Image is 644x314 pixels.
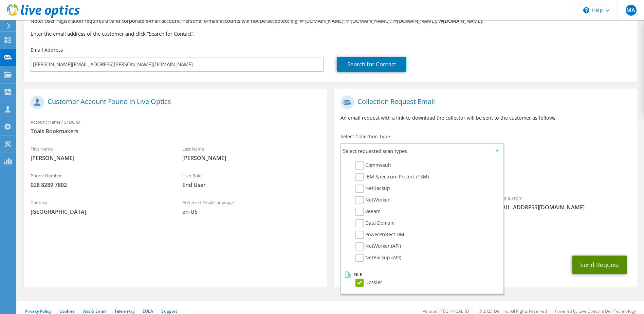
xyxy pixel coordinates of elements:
label: Email Address [31,47,63,53]
a: Search for Contact [337,57,406,72]
span: MA [626,5,637,16]
h3: Enter the email address of the customer and click “Search for Contact”. [31,30,630,37]
div: Last Name [176,142,327,165]
span: Select requested scan types [341,144,503,158]
button: Send Request [572,256,627,274]
div: Preferred Email Language [176,195,327,219]
label: Veeam [355,208,381,216]
div: CC & Reply To [334,225,637,249]
h1: Collection Request Email [341,95,627,109]
label: NetWorker (API) [355,242,401,250]
li: File [343,271,499,279]
span: [PERSON_NAME] [182,154,320,162]
span: 028 8289 7802 [31,181,169,189]
label: NetWorker [355,196,390,204]
li: Powered by Live Optics, a Dell Technology [555,308,636,314]
div: Country [24,195,176,219]
h1: Customer Account Found in Live Optics [31,95,317,109]
span: [PERSON_NAME] [31,154,169,162]
p: Note: User registration requires a valid corporate e-mail account. Personal e-mail accounts will ... [31,17,630,25]
label: IBM Spectrum Protect (TSM) [355,173,429,181]
div: User Role [176,169,327,192]
label: PowerProtect DM [355,231,404,239]
li: Version: [TECHNICAL_ID] [423,308,471,314]
li: © 2025 Dell Inc. All Rights Reserved [479,308,547,314]
div: To [334,191,485,222]
a: Telemetry [114,308,134,314]
label: Commvault [355,161,391,170]
span: [GEOGRAPHIC_DATA] [31,208,169,215]
label: NetBackup [355,185,390,193]
a: Support [161,308,177,314]
span: en-US [182,208,320,215]
div: Requested Collections [334,160,637,188]
a: EULA [143,308,153,314]
a: Privacy Policy [25,308,51,314]
div: First Name [24,142,176,165]
span: Toals Bookmakers [31,127,320,135]
p: An email request with a link to download the collector will be sent to the customer as follows. [341,114,630,122]
label: NetBackup (API) [355,254,401,262]
span: [EMAIL_ADDRESS][DOMAIN_NAME] [492,204,630,211]
a: Ads & Email [83,308,106,314]
div: Account Name / SFDC ID [24,115,327,138]
label: Data Domain [355,219,395,227]
div: Phone Number [24,169,176,192]
svg: \n [583,7,589,13]
a: Cookies [59,308,75,314]
label: Dossier [355,279,382,287]
label: Select Collection Type [341,133,390,140]
div: Sender & From [485,191,637,214]
span: End User [182,181,320,189]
